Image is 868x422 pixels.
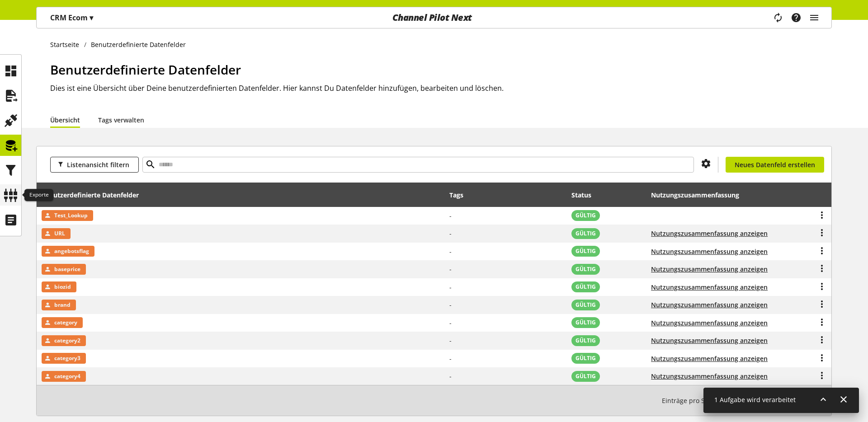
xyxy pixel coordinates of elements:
span: - [449,336,452,345]
span: Test_Lookup [54,210,88,221]
button: Nutzungszusammenfassung anzeigen [651,247,768,256]
button: Nutzungszusammenfassung anzeigen [651,229,768,238]
button: Nutzungszusammenfassung anzeigen [651,264,768,274]
span: GÜLTIG [576,354,596,362]
small: 1-10 / 22 [662,393,778,408]
span: - [449,300,452,309]
span: category2 [54,335,80,346]
a: Neues Datenfeld erstellen [726,157,824,173]
span: GÜLTIG [576,265,596,273]
span: 1 Aufgabe wird verarbeitet [714,395,796,404]
span: Benutzerdefinierte Datenfelder [50,61,241,78]
span: ▾ [90,13,93,23]
div: Tags [449,190,463,200]
span: category [54,317,77,328]
span: GÜLTIG [576,247,596,255]
span: category3 [54,353,80,364]
div: Benutzerdefinierte Datenfelder [42,190,148,200]
div: Nutzungszusammenfassung [651,190,748,200]
span: GÜLTIG [576,372,596,380]
span: brand [54,300,71,310]
span: baseprice [54,264,80,275]
span: angebotsflag [54,246,89,257]
span: - [449,247,452,256]
span: - [449,319,452,327]
a: Startseite [50,40,84,49]
span: - [449,211,452,220]
span: biozid [54,281,71,292]
span: category4 [54,371,80,382]
span: - [449,372,452,380]
button: Nutzungszusammenfassung anzeigen [651,354,768,363]
span: - [449,283,452,291]
span: Listenansicht filtern [67,160,129,169]
button: Nutzungszusammenfassung anzeigen [651,371,768,381]
button: Nutzungszusammenfassung anzeigen [651,336,768,345]
div: Status [571,190,600,200]
button: Listenansicht filtern [50,157,139,173]
span: GÜLTIG [576,337,596,345]
span: GÜLTIG [576,230,596,238]
div: Exporte [24,189,53,202]
span: Einträge pro Seite [662,396,720,405]
a: Übersicht [50,115,80,125]
span: URL [54,228,65,239]
button: Nutzungszusammenfassung anzeigen [651,282,768,292]
button: Nutzungszusammenfassung anzeigen [651,318,768,328]
span: GÜLTIG [576,283,596,291]
nav: main navigation [36,7,832,28]
span: GÜLTIG [576,319,596,327]
h2: Dies ist eine Übersicht über Deine benutzerdefinierten Datenfelder. Hier kannst Du Datenfelder hi... [50,83,832,94]
span: GÜLTIG [576,211,596,220]
span: GÜLTIG [576,301,596,309]
a: Tags verwalten [98,115,144,125]
span: - [449,229,452,238]
span: Neues Datenfeld erstellen [735,160,815,169]
span: - [449,265,452,273]
button: Nutzungszusammenfassung anzeigen [651,300,768,309]
p: CRM Ecom [50,12,93,23]
span: - [449,354,452,363]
